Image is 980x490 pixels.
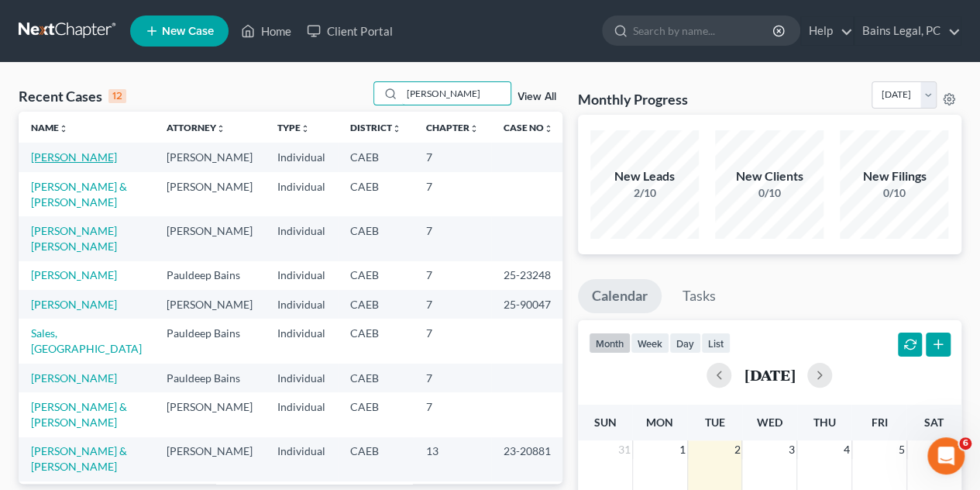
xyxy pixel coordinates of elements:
[704,416,724,429] span: Tue
[265,261,338,290] td: Individual
[854,17,961,45] a: Bains Legal, PC
[631,333,669,354] button: week
[589,333,631,354] button: month
[338,261,414,290] td: CAEB
[414,216,491,261] td: 7
[959,437,971,450] span: 6
[31,298,117,311] a: [PERSON_NAME]
[402,82,511,105] input: Search by name...
[593,416,616,429] span: Sun
[265,216,338,261] td: Individual
[31,150,117,164] a: [PERSON_NAME]
[19,87,126,105] div: Recent Cases
[338,290,414,319] td: CAEB
[265,437,338,481] td: Individual
[31,224,117,253] a: [PERSON_NAME] [PERSON_NAME]
[491,437,566,481] td: 23-20881
[31,122,68,133] a: Nameunfold_more
[732,440,741,459] span: 2
[840,167,948,185] div: New Filings
[757,416,782,429] span: Wed
[299,17,400,45] a: Client Portal
[469,124,479,133] i: unfold_more
[813,416,836,429] span: Thu
[154,172,265,216] td: [PERSON_NAME]
[338,437,414,481] td: CAEB
[265,364,338,392] td: Individual
[414,172,491,216] td: 7
[265,290,338,319] td: Individual
[927,437,965,474] iframe: Intercom live chat
[338,172,414,216] td: CAEB
[31,180,127,209] a: [PERSON_NAME] & [PERSON_NAME]
[154,392,265,437] td: [PERSON_NAME]
[338,216,414,261] td: CAEB
[154,143,265,171] td: [PERSON_NAME]
[578,90,688,109] h3: Monthly Progress
[701,333,731,354] button: list
[414,261,491,290] td: 7
[801,17,853,45] a: Help
[414,392,491,437] td: 7
[578,279,662,313] a: Calendar
[392,124,401,133] i: unfold_more
[154,216,265,261] td: [PERSON_NAME]
[633,16,775,45] input: Search by name...
[265,143,338,171] td: Individual
[162,26,214,37] span: New Case
[842,440,851,459] span: 4
[617,440,632,459] span: 31
[154,319,265,363] td: Pauldeep Bains
[840,185,948,201] div: 0/10
[277,122,310,133] a: Typeunfold_more
[590,185,699,201] div: 2/10
[350,122,401,133] a: Districtunfold_more
[154,437,265,481] td: [PERSON_NAME]
[154,290,265,319] td: [PERSON_NAME]
[669,279,730,313] a: Tasks
[31,371,117,385] a: [PERSON_NAME]
[265,172,338,216] td: Individual
[31,400,127,429] a: [PERSON_NAME] & [PERSON_NAME]
[426,122,479,133] a: Chapterunfold_more
[715,185,824,201] div: 0/10
[414,319,491,363] td: 7
[669,333,701,354] button: day
[167,122,225,133] a: Attorneyunfold_more
[31,268,117,281] a: [PERSON_NAME]
[59,124,68,133] i: unfold_more
[154,364,265,392] td: Pauldeep Bains
[590,167,699,185] div: New Leads
[897,440,906,459] span: 5
[338,392,414,437] td: CAEB
[544,124,553,133] i: unfold_more
[504,122,553,133] a: Case Nounfold_more
[491,261,566,290] td: 25-23248
[715,167,824,185] div: New Clients
[491,290,566,319] td: 25-90047
[233,17,299,45] a: Home
[338,364,414,392] td: CAEB
[787,440,796,459] span: 3
[108,89,126,103] div: 12
[338,143,414,171] td: CAEB
[265,319,338,363] td: Individual
[414,364,491,392] td: 7
[265,392,338,437] td: Individual
[678,440,687,459] span: 1
[31,326,142,355] a: Sales, [GEOGRAPHIC_DATA]
[744,367,795,383] h2: [DATE]
[646,416,673,429] span: Mon
[414,143,491,171] td: 7
[871,416,887,429] span: Fri
[518,91,556,102] a: View All
[414,290,491,319] td: 7
[414,437,491,481] td: 13
[216,124,225,133] i: unfold_more
[924,416,944,429] span: Sat
[31,444,127,473] a: [PERSON_NAME] & [PERSON_NAME]
[338,319,414,363] td: CAEB
[301,124,310,133] i: unfold_more
[154,261,265,290] td: Pauldeep Bains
